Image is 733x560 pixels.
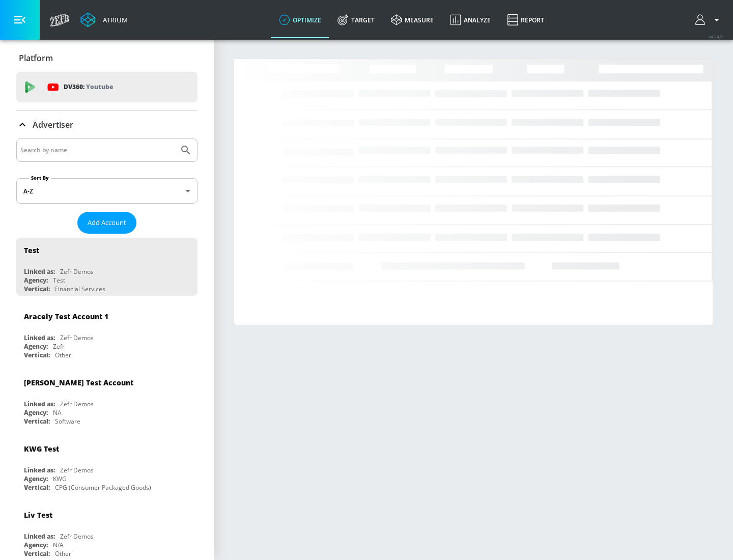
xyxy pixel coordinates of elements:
[24,474,48,483] div: Agency:
[16,110,198,139] div: Advertiser
[499,2,552,38] a: Report
[16,304,198,362] div: Aracely Test Account 1Linked as:Zefr DemosAgency:ZefrVertical:Other
[24,312,108,321] div: Aracely Test Account 1
[20,144,175,157] input: Search by name
[24,333,55,342] div: Linked as:
[80,12,128,27] a: Atrium
[64,81,113,93] p: DV360:
[99,15,128,24] div: Atrium
[60,400,94,408] div: Zefr Demos
[24,267,55,276] div: Linked as:
[55,483,151,492] div: CPG (Consumer Packaged Goods)
[383,2,442,38] a: measure
[77,212,136,234] button: Add Account
[16,178,198,204] div: A-Z
[709,34,723,39] span: v 4.24.0
[24,342,48,351] div: Agency:
[24,444,59,454] div: KWG Test
[442,2,499,38] a: Analyze
[24,417,50,426] div: Vertical:
[24,483,50,492] div: Vertical:
[24,549,50,558] div: Vertical:
[16,436,198,494] div: KWG TestLinked as:Zefr DemosAgency:KWGVertical:CPG (Consumer Packaged Goods)
[53,474,67,483] div: KWG
[33,119,73,130] p: Advertiser
[55,285,105,293] div: Financial Services
[88,217,126,229] span: Add Account
[53,276,65,285] div: Test
[271,2,329,38] a: optimize
[24,532,55,541] div: Linked as:
[19,52,53,64] p: Platform
[16,72,198,102] div: DV360: Youtube
[86,81,113,92] p: Youtube
[60,466,94,474] div: Zefr Demos
[53,541,64,549] div: N/A
[55,417,80,426] div: Software
[24,400,55,408] div: Linked as:
[60,333,94,342] div: Zefr Demos
[24,378,133,387] div: [PERSON_NAME] Test Account
[24,276,48,285] div: Agency:
[53,342,65,351] div: Zefr
[16,238,198,296] div: TestLinked as:Zefr DemosAgency:TestVertical:Financial Services
[16,370,198,428] div: [PERSON_NAME] Test AccountLinked as:Zefr DemosAgency:NAVertical:Software
[24,510,52,520] div: Liv Test
[329,2,383,38] a: Target
[55,549,71,558] div: Other
[24,351,50,359] div: Vertical:
[29,175,51,181] label: Sort By
[24,408,48,417] div: Agency:
[24,466,55,474] div: Linked as:
[24,245,39,255] div: Test
[24,285,50,293] div: Vertical:
[60,267,94,276] div: Zefr Demos
[16,44,198,72] div: Platform
[55,351,71,359] div: Other
[24,541,48,549] div: Agency:
[53,408,62,417] div: NA
[60,532,94,541] div: Zefr Demos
